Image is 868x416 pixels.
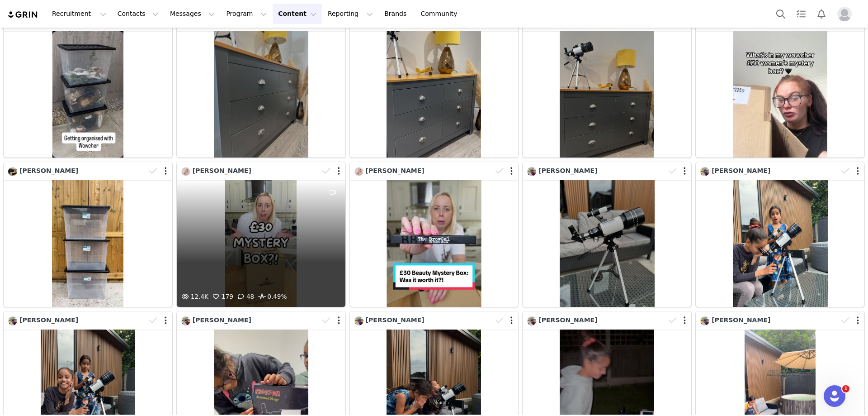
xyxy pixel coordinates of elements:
span: [PERSON_NAME] [19,167,78,174]
span: [PERSON_NAME] [366,167,425,174]
button: Program [221,4,272,24]
img: f9fbecc8-60ac-4b19-8b5c-2aea1528a692--s.jpg [700,316,709,325]
span: 1 [842,385,849,392]
span: [PERSON_NAME] [193,167,251,174]
a: Brands [379,4,415,24]
button: Notifications [811,4,831,24]
img: f9fbecc8-60ac-4b19-8b5c-2aea1528a692--s.jpg [8,316,17,325]
iframe: Intercom live chat [824,385,845,407]
span: [PERSON_NAME] [538,167,597,174]
span: 12.4K [180,293,208,300]
button: Search [771,4,791,24]
img: f9fbecc8-60ac-4b19-8b5c-2aea1528a692--s.jpg [181,316,190,325]
img: f9fbecc8-60ac-4b19-8b5c-2aea1528a692--s.jpg [354,316,363,325]
button: Messages [165,4,220,24]
img: 08e21f1e-f2ea-44a0-a204-f47e5db78693--s.jpg [8,167,17,176]
button: Recruitment [47,4,112,24]
img: f9fbecc8-60ac-4b19-8b5c-2aea1528a692--s.jpg [700,167,709,176]
img: placeholder-profile.jpg [837,7,852,21]
img: f9fbecc8-60ac-4b19-8b5c-2aea1528a692--s.jpg [527,167,536,176]
img: f9fbecc8-60ac-4b19-8b5c-2aea1528a692--s.jpg [527,316,536,325]
button: Content [273,4,322,24]
img: a571692a-f922-4dcc-986a-9a129d556de1.jpg [181,167,190,176]
span: [PERSON_NAME] [19,316,78,324]
a: Community [415,4,467,24]
span: 179 [211,293,233,300]
span: 0.49% [256,292,287,302]
span: [PERSON_NAME] [712,167,770,174]
img: grin logo [7,10,39,19]
span: [PERSON_NAME] [366,316,425,324]
button: Reporting [322,4,378,24]
img: a571692a-f922-4dcc-986a-9a129d556de1.jpg [354,167,363,176]
span: 48 [236,293,254,300]
span: [PERSON_NAME] [538,316,597,324]
button: Contacts [112,4,164,24]
span: [PERSON_NAME] [193,316,251,324]
button: Profile [832,7,861,21]
a: Tasks [791,4,811,24]
span: [PERSON_NAME] [712,316,770,324]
